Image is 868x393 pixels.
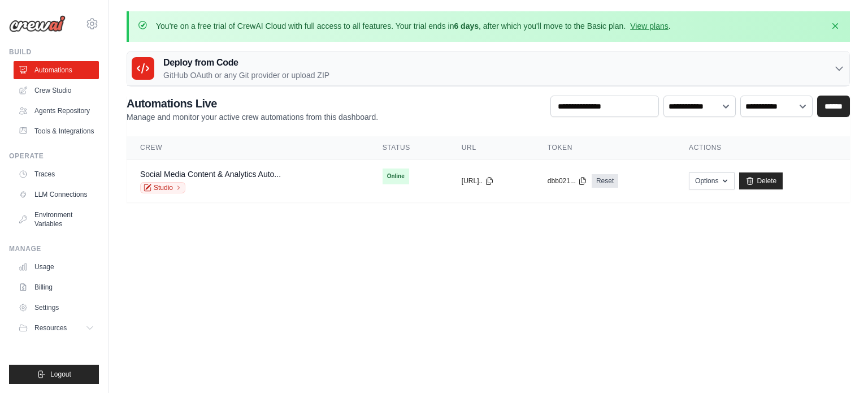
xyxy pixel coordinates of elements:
a: View plans [630,21,668,31]
button: Resources [14,319,99,337]
th: URL [448,136,534,159]
a: Agents Repository [14,102,99,120]
a: LLM Connections [14,185,99,204]
a: Delete [739,172,783,189]
a: Settings [14,299,99,317]
a: Traces [14,165,99,183]
a: Crew Studio [14,81,99,100]
a: Reset [592,174,618,188]
a: Billing [14,278,99,296]
button: Logout [9,365,99,384]
div: Build [9,47,99,57]
a: Usage [14,258,99,276]
div: Operate [9,152,99,161]
p: You're on a free trial of CrewAI Cloud with full access to all features. Your trial ends in , aft... [156,20,671,32]
span: Logout [50,370,71,379]
button: dbb021... [548,176,587,185]
a: Social Media Content & Analytics Auto... [140,170,281,179]
div: Manage [9,244,99,253]
a: Automations [14,61,99,79]
th: Status [369,136,448,159]
a: Environment Variables [14,206,99,233]
th: Actions [675,136,850,159]
strong: 6 days [454,21,479,31]
a: Tools & Integrations [14,122,99,140]
a: Studio [140,182,185,193]
th: Token [534,136,675,159]
img: Logo [9,15,66,32]
h2: Automations Live [127,96,378,111]
button: Options [689,172,735,189]
p: Manage and monitor your active crew automations from this dashboard. [127,111,378,123]
p: GitHub OAuth or any Git provider or upload ZIP [163,70,329,81]
span: Resources [34,323,67,332]
th: Crew [127,136,369,159]
span: Online [383,169,409,184]
h3: Deploy from Code [163,56,329,70]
